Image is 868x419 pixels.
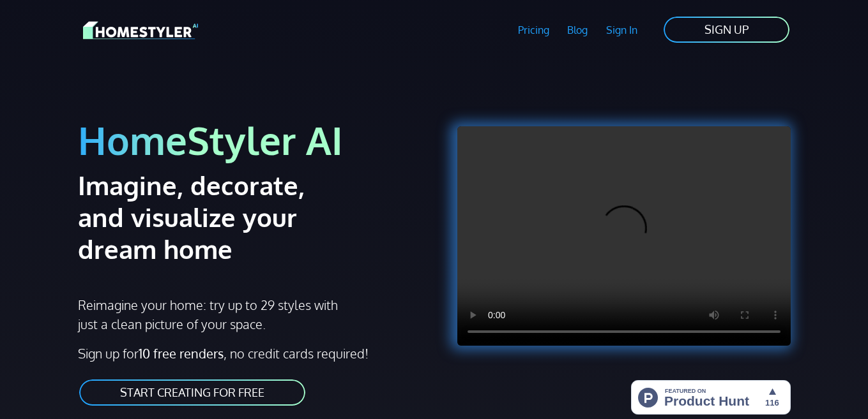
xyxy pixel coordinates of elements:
h2: Imagine, decorate, and visualize your dream home [78,169,357,265]
a: SIGN UP [662,15,791,44]
a: Blog [558,15,597,45]
img: HomeStyler AI logo [83,19,198,41]
strong: 10 free renders [139,345,224,362]
a: Sign In [597,15,647,45]
a: Pricing [508,15,558,45]
a: START CREATING FOR FREE [78,378,307,407]
p: Sign up for , no credit cards required! [78,344,427,363]
img: HomeStyler AI - Interior Design Made Easy: One Click to Your Dream Home | Product Hunt [631,380,791,415]
p: Reimagine your home: try up to 29 styles with just a clean picture of your space. [78,295,340,334]
h1: HomeStyler AI [78,116,427,164]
